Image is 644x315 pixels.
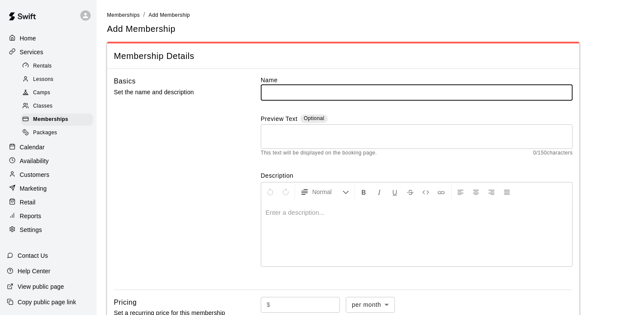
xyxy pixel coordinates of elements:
[304,115,324,121] span: Optional
[21,113,97,127] a: Memberships
[261,76,573,84] label: Name
[114,87,233,98] p: Set the name and description
[453,184,468,200] button: Left Align
[20,157,49,165] p: Availability
[20,184,47,193] p: Marketing
[21,100,97,113] a: Classes
[20,212,41,220] p: Reports
[107,12,140,18] span: Memberships
[434,184,449,200] button: Insert Link
[21,100,93,112] div: Classes
[357,184,371,200] button: Format Bold
[18,298,76,306] p: Copy public page link
[107,23,176,35] h5: Add Membership
[261,171,573,180] label: Description
[7,196,90,209] a: Retail
[7,182,90,195] a: Marketing
[33,75,54,84] span: Lessons
[261,149,377,157] span: This text will be displayed on the booking page.
[33,62,52,71] span: Rentals
[21,114,93,126] div: Memberships
[388,184,402,200] button: Format Underline
[261,114,298,124] label: Preview Text
[403,184,418,200] button: Format Strikethrough
[18,282,64,291] p: View public page
[107,11,140,18] a: Memberships
[21,87,93,99] div: Camps
[278,184,293,200] button: Redo
[20,170,49,179] p: Customers
[33,89,50,97] span: Camps
[21,127,97,140] a: Packages
[312,188,342,196] span: Normal
[18,267,50,275] p: Help Center
[7,168,90,181] a: Customers
[21,73,97,86] a: Lessons
[149,12,190,18] span: Add Membership
[418,184,433,200] button: Insert Code
[33,129,57,137] span: Packages
[143,10,145,19] li: /
[33,115,68,124] span: Memberships
[21,74,93,86] div: Lessons
[21,127,93,139] div: Packages
[7,154,90,167] a: Availability
[7,32,90,45] a: Home
[20,48,43,56] p: Services
[114,76,136,87] h6: Basics
[469,184,483,200] button: Center Align
[18,251,48,260] p: Contact Us
[114,297,137,308] h6: Pricing
[114,50,573,62] span: Membership Details
[7,46,90,59] a: Services
[346,297,395,313] div: per month
[21,86,97,100] a: Camps
[7,141,90,154] a: Calendar
[267,300,270,309] p: $
[484,184,499,200] button: Right Align
[297,184,353,200] button: Formatting Options
[20,34,36,43] p: Home
[500,184,514,200] button: Justify Align
[372,184,387,200] button: Format Italics
[533,149,573,157] span: 0 / 150 characters
[20,143,45,151] p: Calendar
[263,184,278,200] button: Undo
[33,102,52,111] span: Classes
[7,210,90,222] a: Reports
[7,223,90,236] a: Settings
[21,59,97,73] a: Rentals
[21,60,93,72] div: Rentals
[20,198,36,207] p: Retail
[20,225,42,234] p: Settings
[107,10,634,20] nav: breadcrumb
